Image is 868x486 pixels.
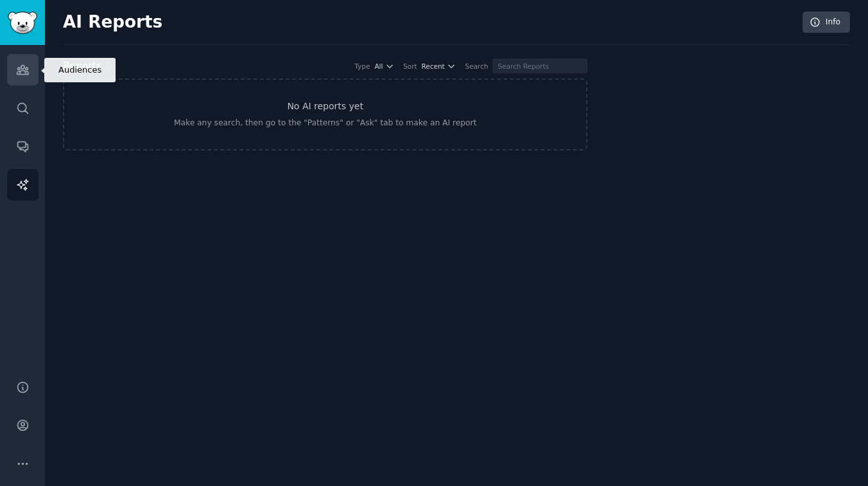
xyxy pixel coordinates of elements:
div: Search [465,62,488,71]
div: Sort [403,62,417,71]
h3: No AI reports yet [287,100,363,113]
h2: Reports [63,59,101,75]
a: No AI reports yetMake any search, then go to the "Patterns" or "Ask" tab to make an AI report [63,78,587,150]
span: All [374,62,383,71]
div: Make any search, then go to the "Patterns" or "Ask" tab to make an AI report [174,118,476,129]
div: Type [354,62,370,71]
span: 0 [106,60,112,71]
img: GummySearch logo [8,12,37,34]
button: All [374,62,394,71]
a: Info [803,12,850,33]
button: Recent [421,62,456,71]
h2: AI Reports [63,12,162,33]
span: Recent [421,62,444,71]
input: Search Reports [492,59,587,73]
